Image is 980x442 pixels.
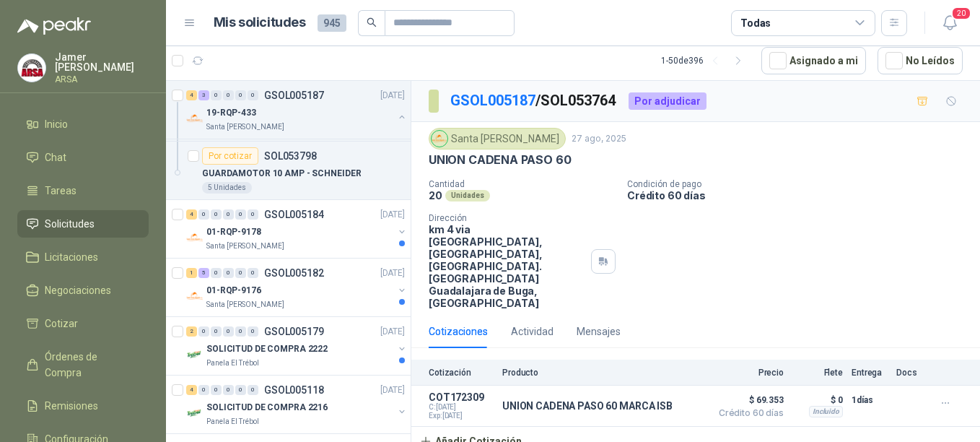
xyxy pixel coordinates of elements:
[429,152,571,168] p: UNION CADENA PASO 60
[264,268,324,278] p: GSOL005182
[198,209,209,220] div: 0
[186,385,197,395] div: 4
[264,90,324,100] p: GSOL005187
[380,208,405,222] p: [DATE]
[712,391,784,409] span: $ 69.353
[235,209,246,220] div: 0
[17,110,149,138] a: Inicio
[206,416,259,428] p: Panela El Trébol
[852,391,888,409] p: 1 días
[17,277,149,304] a: Negociaciones
[166,142,411,200] a: Por cotizarSOL053798GUARDAMOTOR 10 AMP - SCHNEIDER5 Unidades
[223,209,234,220] div: 0
[17,144,149,171] a: Chat
[318,14,346,32] span: 945
[45,282,111,298] span: Negociaciones
[511,324,554,339] div: Actividad
[186,346,204,363] img: Company Logo
[235,90,246,100] div: 0
[264,209,324,220] p: GSOL005184
[186,90,197,100] div: 4
[264,151,317,161] p: SOL053798
[17,210,149,238] a: Solicitudes
[502,368,703,378] p: Producto
[264,326,324,337] p: GSOL005179
[502,400,673,412] p: UNION CADENA PASO 60 MARCA ISB
[937,10,963,36] button: 20
[206,357,259,369] p: Panela El Trébol
[951,6,971,20] span: 20
[432,131,447,147] img: Company Logo
[206,284,261,298] p: 01-RQP-9176
[429,412,494,420] span: Exp: [DATE]
[429,368,494,378] p: Cotización
[429,223,585,309] p: km 4 via [GEOGRAPHIC_DATA], [GEOGRAPHIC_DATA], [GEOGRAPHIC_DATA]. [GEOGRAPHIC_DATA] Guadalajara d...
[206,342,328,356] p: SOLICITUD DE COMPRA 2222
[450,90,617,112] p: / SOL053764
[186,264,408,311] a: 1 5 0 0 0 0 GSOL005182[DATE] Company Logo01-RQP-9176Santa [PERSON_NAME]
[211,268,222,278] div: 0
[264,385,324,395] p: GSOL005118
[202,167,361,181] p: GUARDAMOTOR 10 AMP - SCHNEIDER
[248,90,258,100] div: 0
[248,209,258,220] div: 0
[235,268,246,278] div: 0
[202,182,252,194] div: 5 Unidades
[55,75,149,84] p: ARSA
[629,92,706,110] div: Por adjudicar
[223,268,234,278] div: 0
[186,323,408,369] a: 2 0 0 0 0 0 GSOL005179[DATE] Company LogoSOLICITUD DE COMPRA 2222Panela El Trébol
[206,299,284,311] p: Santa [PERSON_NAME]
[211,90,222,100] div: 0
[17,243,149,271] a: Licitaciones
[450,92,535,109] a: GSOL005187
[55,52,149,72] p: Jamer [PERSON_NAME]
[445,190,490,201] div: Unidades
[429,213,585,223] p: Dirección
[235,385,246,395] div: 0
[45,216,95,232] span: Solicitudes
[248,385,258,395] div: 0
[211,209,222,220] div: 0
[380,266,405,280] p: [DATE]
[45,398,98,414] span: Remisiones
[198,268,209,278] div: 5
[45,316,78,331] span: Cotizar
[627,179,974,189] p: Condición de pago
[809,406,843,417] div: Incluido
[186,206,408,252] a: 4 0 0 0 0 0 GSOL005184[DATE] Company Logo01-RQP-9178Santa [PERSON_NAME]
[712,368,784,378] p: Precio
[380,383,405,397] p: [DATE]
[380,89,405,103] p: [DATE]
[429,189,442,201] p: 20
[206,121,284,133] p: Santa [PERSON_NAME]
[45,183,76,199] span: Tareas
[429,179,616,189] p: Cantidad
[429,128,566,149] div: Santa [PERSON_NAME]
[429,391,494,403] p: COT172309
[206,106,256,120] p: 19-RQP-433
[792,368,843,378] p: Flete
[248,326,258,337] div: 0
[18,54,45,82] img: Company Logo
[367,17,377,27] span: search
[202,147,258,165] div: Por cotizar
[661,49,750,72] div: 1 - 50 de 396
[712,409,784,417] span: Crédito 60 días
[380,325,405,339] p: [DATE]
[852,368,888,378] p: Entrega
[235,326,246,337] div: 0
[429,403,494,412] span: C: [DATE]
[761,47,866,74] button: Asignado a mi
[186,381,408,428] a: 4 0 0 0 0 0 GSOL005118[DATE] Company LogoSOLICITUD DE COMPRA 2216Panela El Trébol
[248,268,258,278] div: 0
[211,385,222,395] div: 0
[186,326,197,337] div: 2
[577,324,621,339] div: Mensajes
[211,326,222,337] div: 0
[186,287,204,305] img: Company Logo
[429,324,488,339] div: Cotizaciones
[186,110,204,127] img: Company Logo
[627,189,974,201] p: Crédito 60 días
[206,225,261,239] p: 01-RQP-9178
